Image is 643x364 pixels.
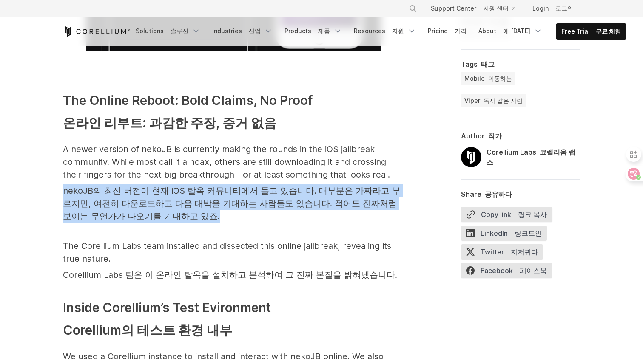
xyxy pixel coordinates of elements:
[473,23,547,39] a: About
[455,27,467,34] font: 가격
[461,132,580,140] div: Author
[464,74,512,83] span: Mobile
[461,207,552,222] button: Copy link 링크 복사
[249,27,261,34] font: 산업
[526,1,580,16] a: Login
[392,27,404,34] font: 자원
[398,1,580,16] div: Navigation Menu
[63,93,313,108] span: The Online Reboot: Bold Claims, No Proof
[485,190,512,198] font: 공유하다
[63,270,397,280] span: Corellium Labs 팀은 이 온라인 탈옥을 설치하고 분석하여 그 진짜 본질을 밝혀냈습니다.
[279,23,347,39] a: Products
[464,96,523,105] span: Viper
[461,226,547,241] span: LinkedIn
[461,94,526,107] a: Viper 독사 같은 사람
[481,60,495,68] font: 태그
[484,97,523,104] font: 독사 같은 사람
[596,28,621,35] font: 무료 체험
[405,1,421,16] button: Search
[461,72,515,85] a: Mobile 이동하는
[515,229,542,237] font: 링크드인
[461,244,548,263] a: Twitter 지저귀다
[63,241,391,264] span: The Corellium Labs team installed and dissected this online jailbreak, revealing its true nature.
[483,5,509,12] font: 지원 센터
[63,115,276,130] span: 온라인 리부트: 과감한 주장, 증거 없음
[63,322,232,338] span: Corellium의 테스트 환경 내부
[318,27,330,34] font: 제품
[461,263,557,282] a: Facebook 페이스북
[63,144,390,180] span: A newer version of nekoJB is currently making the rounds in the iOS jailbreak community. While mo...
[461,190,580,198] div: Share
[555,5,573,12] font: 로그인
[63,300,271,315] span: Inside Corellium’s Test Evironment
[461,147,481,167] img: Corellium Labs
[461,263,552,278] span: Facebook
[461,244,543,260] span: Twitter
[349,23,421,39] a: Resources
[461,60,580,68] div: Tags
[423,23,472,39] a: Pricing
[63,186,401,221] font: nekoJB의 최신 버전이 현재 iOS 탈옥 커뮤니티에서 돌고 있습니다. 대부분은 가짜라고 부르지만, 여전히 다운로드하고 다음 대박을 기대하는 사람들도 있습니다. 적어도 진짜...
[131,23,626,40] div: Navigation Menu
[511,248,538,256] font: 지저귀다
[503,27,530,34] font: 에 [DATE]
[207,23,278,39] a: Industries
[488,75,512,82] font: 이동하는
[520,266,547,275] font: 페이스북
[63,26,131,37] a: Corellium Home
[131,23,205,39] a: Solutions
[488,132,502,140] font: 작가
[556,24,626,39] a: Free Trial
[518,210,547,219] font: 링크 복사
[487,147,580,167] div: Corellium Labs
[424,1,522,16] a: Support Center
[461,226,552,244] a: LinkedIn 링크드인
[171,27,188,34] font: 솔루션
